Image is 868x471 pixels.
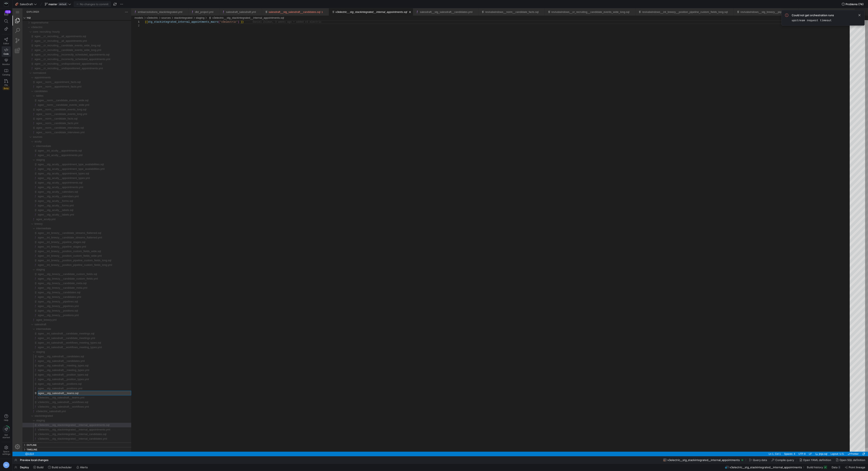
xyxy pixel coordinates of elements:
[4,84,8,86] span: PRs
[112,1,116,6] a: Views and More Actions...
[24,104,75,107] span: agee__norm__candidate_events_long.yml
[24,341,119,346] div: /models/v3electric/sources/salesdraft/staging
[25,282,68,286] span: agee__stg_breezy__candidates.sql
[25,269,85,272] span: agee__stg_breezy__candidate_custom_fields.yml
[21,346,119,350] div: /models/v3electric/sources/salesdraft/staging/agee__stg_salesdraft__candidates.sql
[15,3,18,6] span: 🏈
[10,67,119,72] div: appointments
[19,12,119,17] div: /models/supremehome
[25,90,76,94] span: agee__norm__candidate_events_wide.sql
[21,94,119,99] div: /models/v3electric/normalized/candidates/tables/agee__norm__candidate_events_wide.yml
[25,246,89,249] span: agee__int_breezy__position_custom_fields_wide.yml
[2,63,10,65] span: Monitor
[24,136,39,139] span: intermediate
[22,54,90,57] span: agee__cr_recruiting__undispositioned_appointments.sql
[48,2,57,6] span: master
[21,360,119,364] div: /models/v3electric/sources/salesdraft/staging/agee__stg_salesdraft__meeting_types.yml
[10,104,119,108] div: agee__norm__candidate_events_long.yml
[10,282,119,286] div: agee__stg_breezy__candidates.sql
[19,99,119,104] div: /models/v3electric/normalized/candidates/agee__norm__candidate_events_long.sql
[24,342,32,345] span: staging
[10,360,119,364] div: agee__stg_salesdraft__meeting_types.yml
[10,277,119,282] div: agee__stg_breezy__candidate_meta.yml
[25,159,92,162] span: agee__stg_acuity__appointment_type_availabilities.yml
[10,341,119,346] div: staging
[122,8,131,11] a: models
[21,177,119,181] div: /models/v3electric/sources/acuity/staging/agee__stg_acuity__appointments.yml
[10,131,119,136] div: acuity
[25,186,66,190] span: agee__stg_acuity__calendars.yml
[21,355,119,360] div: /models/v3electric/sources/salesdraft/staging/agee__stg_salesdraft__meeting_types.sql
[10,332,119,337] div: agee__int_salesdraft__workflows_meeting_types.sql
[25,346,72,350] span: agee__stg_salesdraft__candidates.sql
[19,108,119,113] div: /models/v3electric/normalized/candidates/agee__norm__candidate_facts.sql
[2,10,11,17] button: 133
[728,2,780,5] a: revivalwindows__stg_breezy__pipelines.sql
[5,10,11,14] div: 133
[22,314,119,318] div: /models/v3electric/sources/salesdraft
[21,264,119,268] div: /models/v3electric/sources/breezy/staging/agee__stg_breezy__candidate_custom_fields.sql
[25,287,69,290] span: agee__stg_breezy__candidates.yml
[10,12,119,17] div: supremehome
[20,62,119,67] div: /models/v3electric/normalized
[25,301,65,304] span: agee__stg_breezy__positions.sql
[21,286,119,291] div: /models/v3electric/sources/breezy/staging/agee__stg_breezy__candidates.yml
[10,241,119,245] div: agee__int_breezy__position_custom_fields_wide.sql
[17,53,119,58] div: /models/v3electric/core/recruiting/hourly/agee__cr_recruiting__undispositioned_appointments.sql
[21,273,119,277] div: /models/v3electric/sources/breezy/staging/agee__stg_breezy__candidate_meta.sql
[618,2,622,6] li: Close (⌘W)
[25,255,100,258] span: agee__int_breezy__position_pipeline_custom_fields_long.yml
[10,85,119,90] div: tables
[21,236,119,241] div: /models/v3electric/sources/breezy/intermediate/agee__int_breezy__pipeline_stages.yml
[10,99,119,104] div: agee__norm__candidate_events_long.sql
[25,205,62,208] span: agee__stg_acuity__labels.yml
[24,218,119,222] div: /models/v3electric/sources/breezy/intermediate
[183,8,192,11] a: staging
[4,53,9,55] span: Code
[25,237,74,240] span: agee__int_breezy__pipeline_stages.yml
[21,227,119,232] div: /models/v3electric/sources/breezy/intermediate/agee__int_breezy__candidate_streams_flattened.yml
[21,200,119,204] div: /models/v3electric/sources/acuity/staging/agee__stg_acuity__labels.sql
[10,53,119,58] div: agee__cr_recruiting__undispositioned_appointments.sql
[183,2,201,5] a: dbt_project.yml
[24,259,119,264] div: /models/v3electric/sources/breezy/staging
[10,200,119,204] div: agee__stg_acuity__labels.sql
[25,292,65,295] span: agee__stg_breezy__pipelines.sql
[21,145,119,149] div: /models/v3electric/sources/acuity/intermediate/agee__int_acuity__appointments.yml
[10,12,119,434] div: Files Explorer
[20,63,34,66] span: normalized
[125,2,170,5] a: embarcsolutions_stackintegrated.yml
[21,140,119,145] div: /models/v3electric/sources/acuity/intermediate/agee__int_acuity__appointments.sql
[20,2,33,6] span: SalesDraft
[162,8,180,11] a: stackintegrated
[22,36,88,39] span: agee__cr_recruiting__candidate_events_wide_long.sql
[25,196,61,199] span: agee__stg_acuity__forms.yml
[25,264,85,267] span: agee__stg_breezy__candidate_custom_fields.sql
[25,356,76,359] span: agee__stg_salesdraft__meeting_types.sql
[323,2,395,5] a: v3electric__stg_stackintegrated__internal_appointments.sql
[10,328,119,332] div: agee__int_salesdraft__candidate_meetings.yml
[25,324,82,327] span: agee__int_salesdraft__candidate_meetings.sql
[19,113,119,117] div: /models/v3electric/normalized/candidates/agee__norm__candidate_facts.yml
[21,296,119,300] div: /models/v3electric/sources/breezy/staging/agee__stg_breezy__pipelines.yml
[10,296,119,300] div: agee__stg_breezy__pipelines.yml
[461,2,465,6] li: Close (⌘W)
[24,113,66,116] span: agee__norm__candidate_facts.yml
[10,222,119,227] div: agee__int_breezy__candidate_streams_flattened.sql
[20,126,119,131] div: /models/v3electric/sources
[25,232,73,235] span: agee__int_breezy__pipeline_stages.sql
[22,314,34,318] span: salesdraft
[10,44,119,49] div: agee__cr_recruiting__incorrectly_scheduled_appointments.sql
[21,337,119,341] div: /models/v3electric/sources/salesdraft/intermediate/agee__int_salesdraft__workflows_meeting_types.yml
[2,67,11,78] a: Catalog
[10,154,119,158] div: agee__stg_acuity__appointment_type_availabilities.sql
[843,1,848,6] a: Split Editor Right (⌘\) [⌥] Split Editor Down
[19,76,119,81] div: /models/v3electric/normalized/appointments/agee__norm__appointment_facts.yml
[10,245,119,250] div: agee__int_breezy__position_custom_fields_wide.yml
[17,58,119,62] div: /models/v3electric/core/recruiting/hourly/agee__cr_recruiting__undispositioned_appointments.yml
[25,305,66,308] span: agee__stg_breezy__positions.yml
[21,195,119,200] div: /models/v3electric/sources/acuity/staging/agee__stg_acuity__forms.yml
[10,72,119,76] div: agee__norm__appointment_facts.sql
[21,163,119,168] div: /models/v3electric/sources/acuity/staging/agee__stg_acuity__appointment_types.sql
